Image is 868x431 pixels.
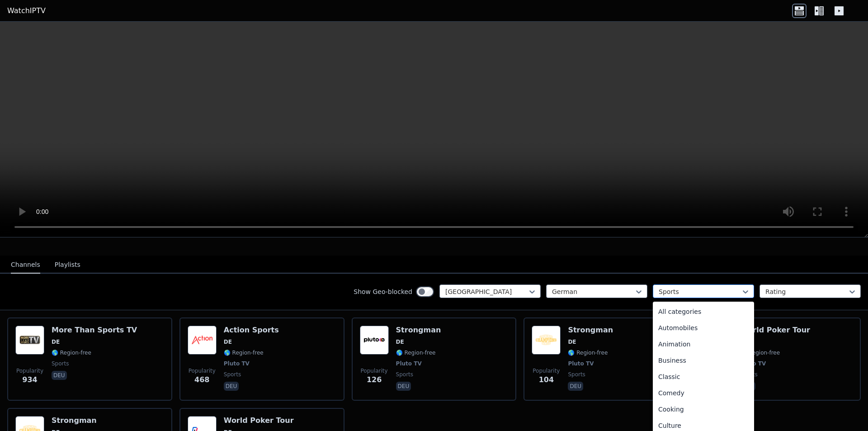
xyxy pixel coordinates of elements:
h6: Strongman [396,326,441,335]
h6: Action Sports [224,326,279,335]
span: DE [568,338,576,346]
div: Animation [653,336,754,352]
h6: Strongman [568,326,613,335]
h6: World Poker Tour [224,416,294,425]
p: deu [224,382,239,391]
button: Playlists [55,256,80,274]
span: Popularity [16,367,43,374]
div: All categories [653,303,754,320]
h6: Strongman [52,416,97,425]
span: Pluto TV [396,360,422,367]
span: Popularity [361,367,388,374]
span: DE [224,338,232,346]
span: 104 [539,374,554,385]
p: deu [396,382,411,391]
div: Comedy [653,385,754,401]
span: 🌎 Region-free [224,349,264,356]
label: Show Geo-blocked [354,287,412,296]
span: 468 [194,374,209,385]
img: More Than Sports TV [15,326,44,355]
span: 126 [367,374,382,385]
span: sports [568,371,585,378]
p: deu [568,382,583,391]
img: Strongman [360,326,389,355]
span: DE [396,338,404,346]
h6: More Than Sports TV [52,326,137,335]
p: deu [52,371,67,380]
span: Pluto TV [224,360,250,367]
div: Business [653,352,754,369]
span: DE [52,338,60,346]
img: Action Sports [188,326,217,355]
span: Popularity [533,367,560,374]
span: 🌎 Region-free [396,349,436,356]
span: 🌎 Region-free [568,349,608,356]
span: Pluto TV [568,360,594,367]
span: 🌎 Region-free [740,349,780,356]
span: sports [396,371,413,378]
span: sports [224,371,241,378]
div: Cooking [653,401,754,417]
span: 934 [22,374,37,385]
span: sports [52,360,69,367]
h6: World Poker Tour [740,326,810,335]
button: Channels [11,256,40,274]
div: Classic [653,369,754,385]
span: 🌎 Region-free [52,349,91,356]
img: Strongman [532,326,561,355]
div: Automobiles [653,320,754,336]
span: Popularity [189,367,216,374]
a: WatchIPTV [7,5,46,16]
